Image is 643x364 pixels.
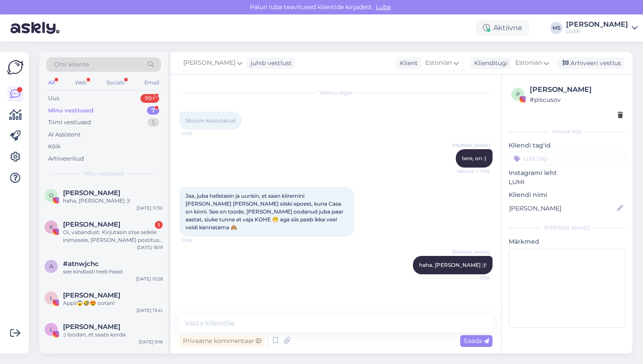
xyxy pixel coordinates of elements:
[105,77,126,88] div: Socials
[54,60,89,69] span: Otsi kliente
[509,178,626,187] p: LUMI
[373,3,393,11] span: Luba
[185,117,235,124] span: Sõnum kustutatud
[509,141,626,150] p: Kliendi tag'id
[136,205,163,211] div: [DATE] 11:30
[63,268,163,276] div: see kindlasti teeb head
[566,28,628,35] div: LUMI
[183,58,235,68] span: [PERSON_NAME]
[557,57,625,69] div: Arhiveeri vestlus
[136,276,163,282] div: [DATE] 15:28
[509,224,626,232] div: [PERSON_NAME]
[48,130,80,139] div: AI Assistent
[63,228,163,244] div: Oi, vabandust. Kirjutasin otse sellele inimesele, [PERSON_NAME] postitus see on. 🙂
[139,339,163,345] div: [DATE] 9:16
[185,192,345,231] span: Jaa, juba helistasin ja uurisin, et saan kiiremini [PERSON_NAME] [PERSON_NAME] siiski epoest, kun...
[182,130,215,137] span: 11:03
[509,203,615,213] input: Lisa nimi
[63,331,163,339] div: :) loodan, et saate korda
[550,22,563,34] div: MS
[452,142,490,149] span: [PERSON_NAME]
[50,326,53,332] span: L
[73,77,88,88] div: Web
[509,168,626,178] p: Instagrami leht
[509,190,626,199] p: Kliendi nimi
[509,237,626,246] p: Märkmed
[50,294,53,301] span: L
[457,168,490,175] span: Nähtud ✓ 11:26
[46,77,56,88] div: All
[63,197,163,205] div: haha, [PERSON_NAME] :)!
[48,106,94,115] div: Minu vestlused
[63,260,99,268] span: #atnwjchc
[566,21,628,28] div: [PERSON_NAME]
[471,59,508,68] div: Klienditugi
[137,244,163,251] div: [DATE] 18:19
[155,221,163,229] div: 1
[7,59,24,76] img: Askly Logo
[509,152,626,165] input: Lisa tag
[48,118,91,127] div: Tiimi vestlused
[63,220,120,228] span: Katrin Rumm
[63,291,120,299] span: Lisandra
[49,192,53,199] span: O
[462,155,486,161] span: tere, on :)
[566,21,638,35] a: [PERSON_NAME]LUMI
[140,94,159,103] div: 99+
[425,58,452,68] span: Estonian
[396,59,418,68] div: Klient
[147,118,159,127] div: 5
[49,263,53,269] span: a
[84,170,123,178] span: Minu vestlused
[247,59,292,68] div: juhib vestlust
[179,335,265,347] div: Privaatne kommentaar
[48,94,59,103] div: Uus
[530,84,623,95] div: [PERSON_NAME]
[515,58,542,68] span: Estonian
[147,106,159,115] div: 7
[530,95,623,105] div: # piscusov
[48,154,84,163] div: Arhiveeritud
[419,262,486,268] span: haha, [PERSON_NAME] :)!
[457,275,490,281] span: 11:30
[476,20,529,36] div: Aktiivne
[452,249,490,255] span: [PERSON_NAME]
[63,323,120,331] span: Liisu Miller
[509,128,626,136] div: Kliendi info
[182,237,215,244] span: 11:28
[516,91,520,98] span: p
[48,142,61,151] div: Kõik
[464,337,489,345] span: Saada
[179,89,493,97] div: Vestlus algas
[143,77,161,88] div: Email
[63,299,163,307] div: Appii😱🤣😍 ootan!
[136,307,163,314] div: [DATE] 13:41
[63,189,120,197] span: Olga
[49,224,53,230] span: K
